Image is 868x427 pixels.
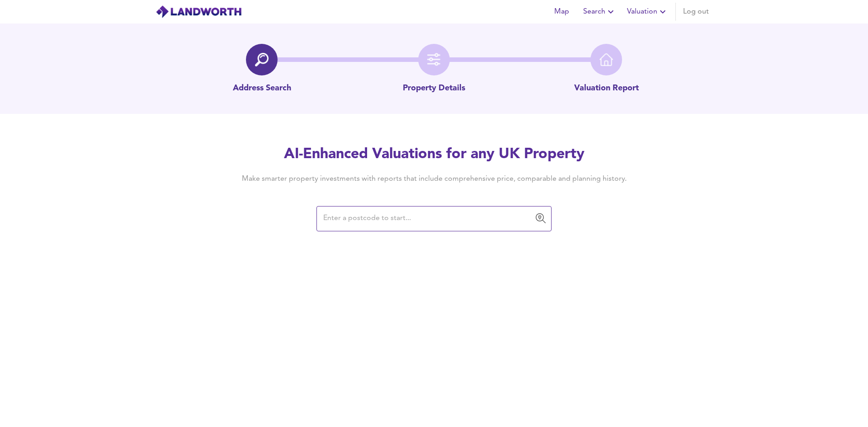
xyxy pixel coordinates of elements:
[551,5,572,18] span: Map
[233,83,291,94] p: Address Search
[574,83,639,94] p: Valuation Report
[683,5,709,18] span: Log out
[403,83,465,94] p: Property Details
[427,53,441,66] img: filter-icon
[679,3,712,21] button: Log out
[228,145,640,164] h2: AI-Enhanced Valuations for any UK Property
[599,53,613,66] img: home-icon
[228,174,640,184] h4: Make smarter property investments with reports that include comprehensive price, comparable and p...
[627,5,668,18] span: Valuation
[580,3,620,21] button: Search
[623,3,672,21] button: Valuation
[321,210,534,227] input: Enter a postcode to start...
[255,53,269,66] img: search-icon
[547,3,576,21] button: Map
[583,5,616,18] span: Search
[156,5,242,19] img: logo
